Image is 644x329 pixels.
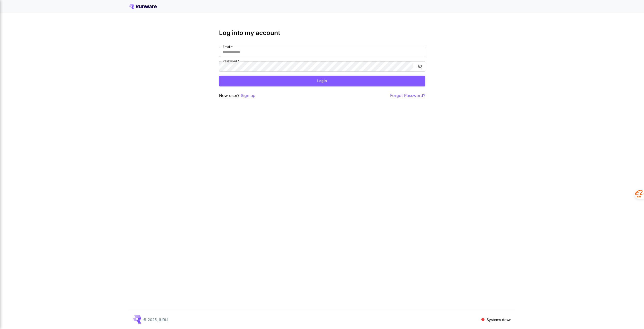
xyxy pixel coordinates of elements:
[219,76,425,86] button: Login
[223,59,239,63] label: Password
[219,29,425,37] h3: Log into my account
[143,317,168,322] p: © 2025, [URL]
[223,45,233,49] label: Email
[241,92,255,99] button: Sign up
[415,62,425,71] button: toggle password visibility
[487,317,511,322] p: Systems down
[390,92,425,99] button: Forgot Password?
[219,92,255,99] p: New user?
